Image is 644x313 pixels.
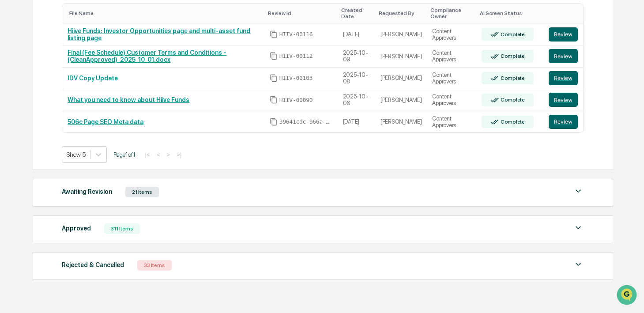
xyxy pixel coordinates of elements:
[499,97,525,103] div: Complete
[62,149,107,156] a: Powered byPylon
[279,118,332,125] span: 39641cdc-966a-4e65-879f-2a6a777944d8
[150,70,161,81] button: Start new chat
[427,89,476,111] td: Content Approvers
[270,52,278,60] span: Copy Id
[279,53,313,60] span: HIIV-00112
[268,10,334,16] div: Toggle SortBy
[375,68,427,90] td: [PERSON_NAME]
[616,284,640,308] iframe: Open customer support
[375,111,427,133] td: [PERSON_NAME]
[279,75,313,82] span: HIIV-00103
[379,10,424,16] div: Toggle SortBy
[62,259,124,271] div: Rejected & Cancelled
[338,68,375,90] td: 2025-10-08
[375,89,427,111] td: [PERSON_NAME]
[375,23,427,45] td: [PERSON_NAME]
[499,119,525,125] div: Complete
[573,259,584,270] img: caret
[142,151,152,158] button: |<
[68,49,226,63] a: Final (Fee Schedule) Customer Terms and Conditions -(CleanApproved)_2025_10_01.docx
[499,31,525,38] div: Complete
[68,75,118,82] a: IDV Copy Update
[270,74,278,82] span: Copy Id
[104,223,140,234] div: 311 Items
[338,111,375,133] td: [DATE]
[18,128,56,137] span: Data Lookup
[30,76,112,83] div: We're available if you need us!
[573,222,584,233] img: caret
[64,112,71,119] div: 🗄️
[174,151,184,158] button: >|
[62,186,112,197] div: Awaiting Revision
[68,27,250,41] a: Hiive Funds: Investor Opportunities page and multi-asset fund listing page
[9,129,16,136] div: 🔎
[60,108,113,124] a: 🗄️Attestations
[573,186,584,196] img: caret
[430,7,473,19] div: Toggle SortBy
[5,108,60,124] a: 🖐️Preclearance
[480,10,540,16] div: Toggle SortBy
[338,89,375,111] td: 2025-10-06
[427,111,476,133] td: Content Approvers
[549,27,578,41] button: Review
[68,96,189,103] a: What you need to know about Hiive Funds
[499,75,525,81] div: Complete
[375,45,427,68] td: [PERSON_NAME]
[427,68,476,90] td: Content Approvers
[427,45,476,68] td: Content Approvers
[69,10,260,16] div: Toggle SortBy
[125,187,159,197] div: 21 Items
[88,150,107,156] span: Pylon
[9,19,161,33] p: How can we help?
[62,222,91,234] div: Approved
[113,151,136,158] span: Page 1 of 1
[341,7,372,19] div: Toggle SortBy
[427,23,476,45] td: Content Approvers
[499,53,525,59] div: Complete
[549,49,578,63] button: Review
[270,30,278,38] span: Copy Id
[9,112,16,119] div: 🖐️
[5,124,59,140] a: 🔎Data Lookup
[338,45,375,68] td: 2025-10-09
[270,118,278,126] span: Copy Id
[338,23,375,45] td: [DATE]
[73,111,109,120] span: Attestations
[279,97,313,104] span: HIIV-00090
[137,260,172,271] div: 33 Items
[30,68,145,76] div: Start new chat
[549,115,578,129] button: Review
[18,111,57,120] span: Preclearance
[9,68,25,83] img: 1746055101610-c473b297-6a78-478c-a979-82029cc54cd1
[550,10,580,16] div: Toggle SortBy
[154,151,163,158] button: <
[549,93,578,107] button: Review
[549,71,578,85] button: Review
[270,96,278,104] span: Copy Id
[68,118,143,125] a: 506c Page SEO Meta data
[164,151,173,158] button: >
[279,31,313,38] span: HIIV-00116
